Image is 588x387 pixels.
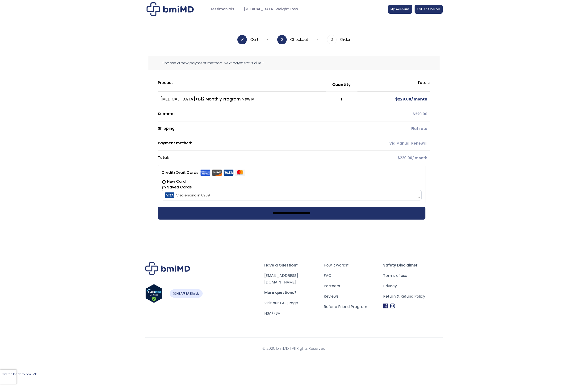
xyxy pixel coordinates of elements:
[324,283,383,289] a: Partners
[212,170,222,176] img: discover.svg
[324,293,383,300] a: Reviews
[383,262,443,269] span: Safety Disclaimer
[395,96,398,102] span: $
[158,92,326,107] td: [MEDICAL_DATA]+B12 Monthly Program New M
[210,7,234,12] span: Testimonials
[398,155,400,160] span: $
[326,92,357,107] td: 1
[388,5,412,14] a: My Account
[383,304,388,308] img: Facebook
[327,35,336,44] span: 3
[145,262,190,275] img: Brand Logo
[206,5,239,14] a: Testimonials
[390,304,395,308] img: Instagram
[264,273,298,285] a: [EMAIL_ADDRESS][DOMAIN_NAME]
[158,151,357,165] th: Total:
[147,2,194,16] img: Checkout
[158,136,357,151] th: Payment method:
[417,7,440,11] span: Patient Portal
[244,7,298,12] span: [MEDICAL_DATA] Weight Loss
[324,262,383,269] a: How it works?
[162,179,422,184] label: New Card
[145,284,163,303] img: Verify Approval for www.bmimd.com
[148,56,440,70] div: Choose a new payment method. Next payment is due -.
[264,311,280,316] a: HSA/FSA
[413,112,415,117] span: $
[357,151,430,165] td: / month
[145,345,443,352] span: © 2025 bmiMD | All Rights Reserved
[357,92,430,107] td: / month
[264,262,324,269] span: Have a Question?
[235,170,245,176] img: mastercard.svg
[413,112,427,117] span: 229.00
[357,78,430,92] th: Totals
[324,304,383,310] a: Refer a Friend Program
[327,35,350,44] li: Order
[415,5,443,14] a: Patient Portal
[357,121,430,136] td: Flat rate
[200,170,210,176] img: amex.svg
[395,96,411,102] span: 229.00
[237,35,268,44] li: Cart
[277,35,318,44] li: Checkout
[158,107,357,121] th: Subtotal:
[162,169,245,176] label: Credit/Debit Cards
[223,170,234,176] img: visa.svg
[326,78,357,92] th: Quantity
[357,136,430,151] td: Via Manual Renewal
[145,284,163,305] a: Verify LegitScript Approval for www.bmimd.com
[162,190,422,200] span: Visa ending in 6969
[398,155,412,160] span: 229.00
[383,272,443,279] a: Terms of use
[264,289,324,296] span: More questions?
[383,283,443,289] a: Privacy
[391,7,410,11] span: My Account
[277,35,287,44] span: 2
[264,300,298,306] a: Visit our FAQ Page
[239,5,303,14] a: [MEDICAL_DATA] Weight Loss
[158,78,326,92] th: Product
[162,184,422,190] label: Saved Cards
[158,121,357,136] th: Shipping:
[324,272,383,279] a: FAQ
[170,289,203,298] img: HSA-FSA
[383,293,443,300] a: Return & Refund Policy
[163,190,420,200] span: Visa ending in 6969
